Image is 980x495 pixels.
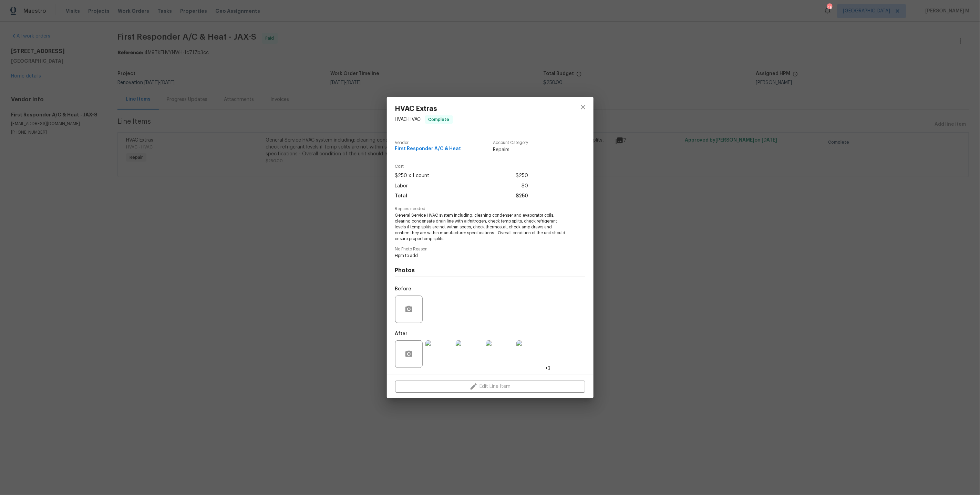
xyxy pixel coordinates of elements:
h5: After [395,331,408,336]
span: Complete [426,116,452,123]
span: $250 [516,191,528,201]
span: Total [395,191,408,201]
span: Repairs needed [395,207,585,211]
span: Cost [395,164,528,169]
span: Account Category [493,141,528,145]
span: First Responder A/C & Heat [395,146,461,152]
span: No Photo Reason [395,247,585,251]
span: HVAC Extras [395,105,453,113]
span: $0 [522,181,528,191]
span: HVAC - HVAC [395,117,421,122]
button: close [575,99,591,115]
span: $250 x 1 count [395,171,430,181]
span: Vendor [395,141,461,145]
span: +3 [545,365,551,372]
h5: Before [395,287,412,291]
span: Repairs [493,146,528,153]
span: Labor [395,181,408,191]
div: 46 [827,4,832,11]
span: Hpm to add [395,253,566,259]
h4: Photos [395,267,585,274]
span: $250 [516,171,528,181]
span: General Service HVAC system including: cleaning condenser and evaporator coils, clearing condensa... [395,213,566,241]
